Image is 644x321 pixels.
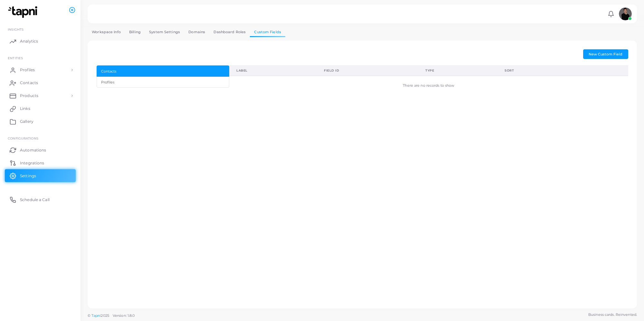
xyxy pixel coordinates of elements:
[20,93,38,99] span: Products
[5,76,76,89] a: Contacts
[324,68,411,73] div: Field ID
[8,136,38,140] span: Configurations
[88,27,125,37] a: Workspace Info
[20,38,38,44] span: Analytics
[20,160,44,166] span: Integrations
[236,68,310,73] div: Label
[8,27,24,31] span: INSIGHTS
[5,193,76,206] a: Schedule a Call
[6,6,42,18] img: logo
[125,27,145,37] a: Billing
[145,27,184,37] a: System Settings
[101,69,116,74] div: Contacts
[5,63,76,76] a: Profiles
[617,7,633,20] a: avatar
[5,102,76,115] a: Links
[184,27,209,37] a: Domains
[91,313,101,318] a: Tapni
[250,27,285,37] a: Custom Fields
[113,313,135,318] span: Version: 1.8.0
[20,173,36,179] span: Settings
[20,106,30,112] span: Links
[589,52,622,56] span: New Custom Field
[8,56,23,60] span: ENTITIES
[97,65,230,77] button: Contacts
[5,89,76,102] a: Products
[5,156,76,169] a: Integrations
[505,68,572,73] div: Sort
[20,67,35,73] span: Profiles
[583,49,628,59] button: New Custom Field
[619,7,632,20] img: avatar
[20,197,50,203] span: Schedule a Call
[5,115,76,128] a: Gallery
[425,68,490,73] div: Type
[5,143,76,156] a: Automations
[233,83,624,88] div: There are no records to show
[20,119,33,124] span: Gallery
[20,147,46,153] span: Automations
[101,80,114,85] div: Profiles
[88,313,135,318] span: ©
[20,80,38,86] span: Contacts
[579,66,628,76] th: Action
[209,27,250,37] a: Dashboard Roles
[5,169,76,182] a: Settings
[5,35,76,48] a: Analytics
[97,77,230,88] button: Profiles
[588,312,637,317] span: Business cards. Reinvented.
[101,313,109,318] span: 2025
